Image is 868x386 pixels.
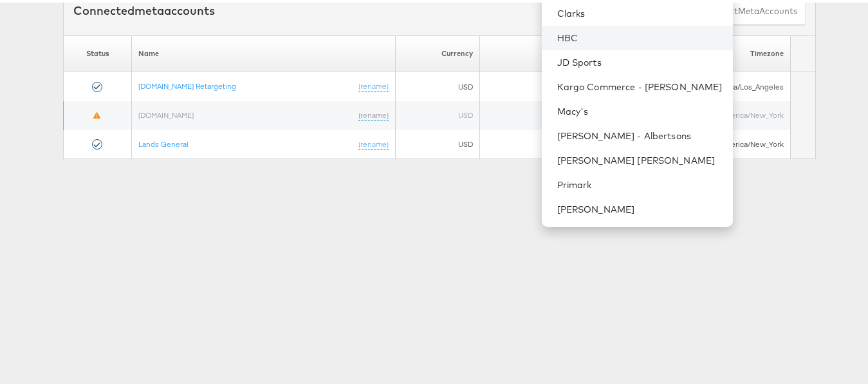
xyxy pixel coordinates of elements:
[134,1,164,15] span: meta
[396,99,480,128] td: USD
[396,128,480,157] td: USD
[557,53,723,66] a: JD Sports
[138,108,194,117] a: [DOMAIN_NAME]
[557,5,723,17] a: Clarks
[396,33,480,70] th: Currency
[738,3,759,15] span: meta
[64,33,132,70] th: Status
[358,108,389,119] a: (rename)
[557,127,723,140] a: [PERSON_NAME] - Albertsons
[358,137,389,148] a: (rename)
[557,102,723,115] a: Macy's
[557,176,723,189] a: Primark
[132,33,396,70] th: Name
[138,79,236,88] a: [DOMAIN_NAME] Retargeting
[479,128,627,157] td: 361709263954924
[358,79,389,90] a: (rename)
[138,137,189,146] a: Lands General
[479,99,627,128] td: 620101399253392
[557,151,723,164] a: [PERSON_NAME] [PERSON_NAME]
[479,70,627,99] td: 10154279280445977
[557,29,723,42] a: HBC
[557,78,723,91] a: Kargo Commerce - [PERSON_NAME]
[479,33,627,70] th: ID
[557,200,723,213] a: [PERSON_NAME]
[396,70,480,99] td: USD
